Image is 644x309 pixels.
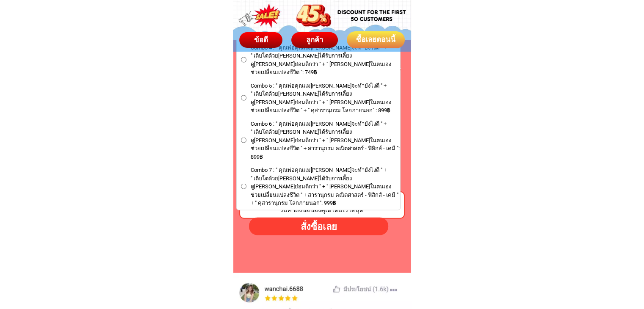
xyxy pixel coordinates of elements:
span: Combo 5 : " คุณพ่อคุณแม่[PERSON_NAME]จะทำยังไงดี " + " เติบโตด้วย[PERSON_NAME]ได้รับการเลี้ยงดู[P... [251,82,400,115]
div: ลูกค้า [291,35,338,46]
input: Combo 4 : " คุณพ่อคุณแม่[PERSON_NAME]จะทำยังไงดี " +" เติบโตด้วย[PERSON_NAME]ได้รับการเลี้ยงดู[PE... [241,57,246,63]
span: ข้อดี [254,36,268,44]
span: Combo 6 : " คุณพ่อคุณแม่[PERSON_NAME]จะทำยังไงดี " + " เติบโตด้วย[PERSON_NAME]ได้รับการเลี้ยงดู[P... [251,120,400,161]
span: Combo 4 : " คุณพ่อคุณแม่[PERSON_NAME]จะทำยังไงดี " + " เติบโตด้วย[PERSON_NAME]ได้รับการเลี้ยงดู[P... [251,44,400,77]
input: Combo 7 : " คุณพ่อคุณแม่[PERSON_NAME]จะทำยังไงดี " +" เติบโตด้วย[PERSON_NAME]ได้รับการเลี้ยงดู[PE... [241,184,246,189]
div: สั่งซื้อเลย [249,220,388,234]
input: Combo 5 : " คุณพ่อคุณแม่[PERSON_NAME]จะทำยังไงดี " +" เติบโตด้วย[PERSON_NAME]ได้รับการเลี้ยงดู[PE... [241,95,246,101]
div: ซื้อเลยตอนนี้ [347,34,405,45]
input: Combo 6 : " คุณพ่อคุณแม่[PERSON_NAME]จะทำยังไงดี " +" เติบโตด้วย[PERSON_NAME]ได้รับการเลี้ยงดู[PE... [241,138,246,143]
span: Combo 7 : " คุณพ่อคุณแม่[PERSON_NAME]จะทำยังไงดี " + " เติบโตด้วย[PERSON_NAME]ได้รับการเลี้ยงดู[P... [251,166,400,207]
